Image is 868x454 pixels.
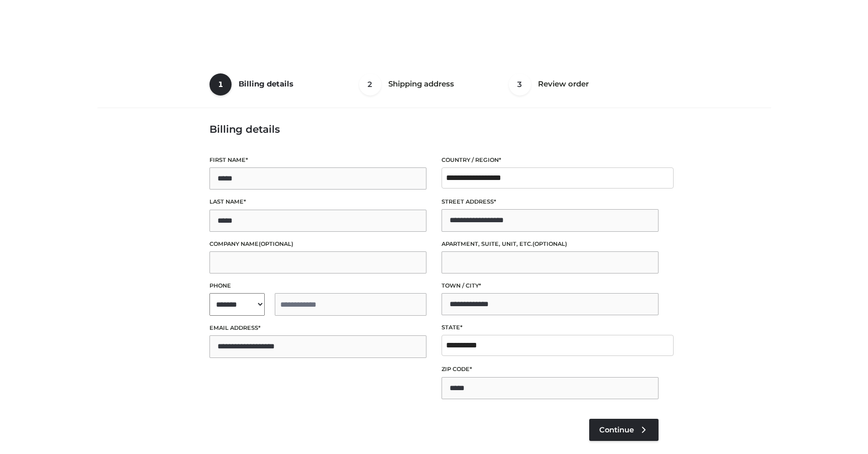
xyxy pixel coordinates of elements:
label: Phone [209,281,426,291]
span: 1 [209,73,232,96]
span: Billing details [239,79,293,88]
label: Country / Region [442,155,659,165]
span: Continue [599,425,634,434]
span: 3 [509,73,531,96]
h3: Billing details [209,123,659,135]
a: Continue [589,419,659,441]
label: ZIP Code [442,365,659,374]
span: 2 [359,73,381,96]
label: State [442,323,659,332]
span: Shipping address [388,79,454,88]
label: Last name [209,197,426,207]
label: Email address [209,323,426,333]
span: Review order [538,79,589,88]
label: Company name [209,239,426,249]
label: Apartment, suite, unit, etc. [442,239,659,249]
label: First name [209,155,426,165]
span: (optional) [259,240,293,247]
label: Street address [442,197,659,207]
span: (optional) [532,240,567,247]
label: Town / City [442,281,659,291]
